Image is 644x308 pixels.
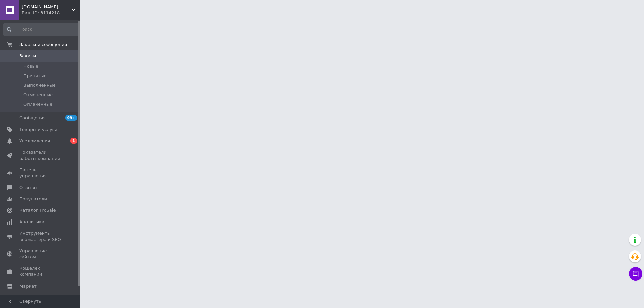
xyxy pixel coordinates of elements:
[629,267,642,281] button: Чат с покупателем
[3,23,79,36] input: Поиск
[23,101,52,107] span: Оплаченные
[19,127,57,133] span: Товары и услуги
[19,283,37,289] span: Маркет
[19,167,62,179] span: Панель управления
[19,53,36,59] span: Заказы
[19,196,47,202] span: Покупатели
[23,73,47,79] span: Принятые
[19,138,50,144] span: Уведомления
[65,115,77,121] span: 99+
[19,248,62,260] span: Управление сайтом
[23,63,38,69] span: Новые
[19,115,46,121] span: Сообщения
[19,230,62,242] span: Инструменты вебмастера и SEO
[22,4,72,10] span: maliw.com.ua
[22,10,80,16] div: Ваш ID: 3114218
[23,82,56,88] span: Выполненные
[19,185,37,191] span: Отзывы
[19,42,67,48] span: Заказы и сообщения
[19,219,44,225] span: Аналитика
[19,265,62,278] span: Кошелек компании
[19,149,62,162] span: Показатели работы компании
[70,138,77,144] span: 1
[23,92,53,98] span: Отмененные
[19,207,56,213] span: Каталог ProSale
